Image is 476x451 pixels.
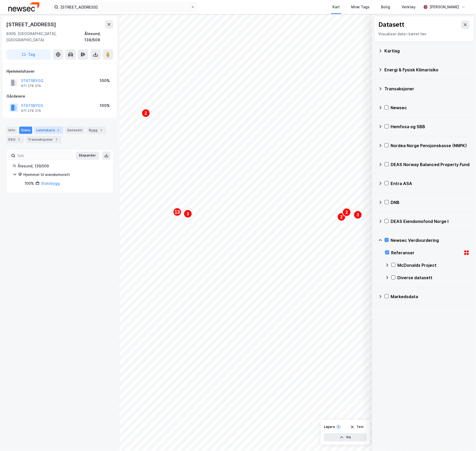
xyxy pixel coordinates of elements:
input: Søk [15,152,72,160]
div: ESG [6,136,24,143]
div: McDonalds Project [398,262,470,268]
text: 2 [341,215,343,219]
div: Map marker [184,210,192,218]
div: Map marker [337,213,346,221]
div: Datasett [379,20,404,29]
div: Transaksjoner [26,136,61,143]
div: 971 278 374 [21,109,41,113]
div: Visualiser data i kartet her. [379,31,470,37]
div: Markedsdata [391,293,470,300]
div: Bygg [87,127,106,134]
div: Nordea Norge Pensjonskasse (NNPK) [391,142,470,149]
div: Kontrollprogram for chat [450,426,476,451]
text: 3 [187,212,189,216]
div: Map marker [343,208,351,216]
div: 971 278 374 [21,84,41,88]
div: 1 [16,137,22,142]
div: DNB [391,199,470,206]
div: [PERSON_NAME] [430,4,459,10]
div: Hjemmelshaver [6,68,113,74]
div: Referanser [391,250,461,256]
button: Tøm [347,423,367,431]
div: Transaksjoner [385,86,470,92]
div: 100% [25,180,34,187]
div: Ålesund, 139/509 [18,163,107,169]
div: Map marker [173,208,181,216]
div: Kart [332,4,340,10]
div: 100% [100,78,110,84]
div: Entra ASA [391,180,470,187]
text: 3 [357,213,359,217]
div: Kartlag [385,48,470,54]
div: Newsec Verdivurdering [391,237,470,243]
div: Hjemmel til eiendomsrett [23,172,107,178]
button: Tag [6,49,51,60]
div: Eiere [19,127,32,134]
img: newsec-logo.f6e21ccffca1b3a03d2d.png [8,2,39,11]
div: Layers [324,425,335,429]
div: Leietakere [34,127,63,134]
div: Mine Tags [351,4,370,10]
div: Ålesund, 139/509 [84,31,113,43]
div: Newsec [391,105,470,111]
div: Map marker [142,109,150,117]
text: 13 [175,209,180,215]
div: Map marker [354,211,362,219]
div: Gårdeiere [6,93,113,99]
text: 2 [145,111,147,115]
div: Energi & Fysisk Klimarisiko [385,67,470,73]
div: 7 [54,137,59,142]
div: Diverse datasett [398,275,470,281]
div: 6009, [GEOGRAPHIC_DATA], [GEOGRAPHIC_DATA] [6,31,84,43]
button: Ekspander [76,152,99,160]
div: DEAS Eiendomsfond Norge I [391,218,470,224]
a: Statsbygg [41,181,60,186]
div: DEAS Norway Balanced Property Fund [391,161,470,168]
button: Vis [324,433,367,442]
div: Info [6,127,17,134]
div: Bolig [381,4,390,10]
div: 100% [100,102,110,109]
div: Datasett [65,127,85,134]
div: Verktøy [402,4,416,10]
div: 1 [56,128,61,133]
div: [STREET_ADDRESS] [6,20,57,29]
iframe: Chat Widget [450,426,476,451]
div: 1 [336,425,341,430]
text: 2 [346,210,348,215]
input: Søk på adresse, matrikkel, gårdeiere, leietakere eller personer [58,3,191,11]
div: Hemfosa og SBB [391,124,470,130]
div: 1 [99,128,104,133]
